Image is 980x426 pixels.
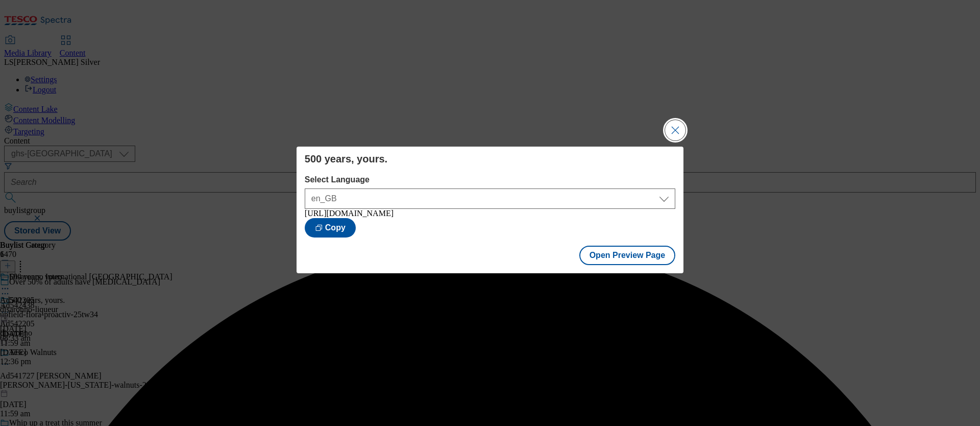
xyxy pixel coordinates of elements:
h4: 500 years, yours. [305,153,675,165]
button: Copy [305,218,356,238]
div: [URL][DOMAIN_NAME] [305,209,675,218]
button: Open Preview Page [579,246,676,265]
label: Select Language [305,175,675,184]
div: Modal [297,147,683,273]
button: Close Modal [665,120,685,140]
